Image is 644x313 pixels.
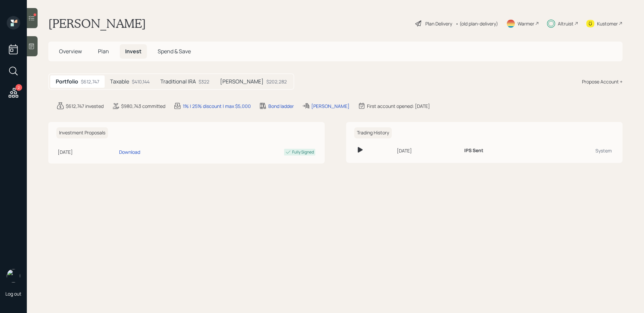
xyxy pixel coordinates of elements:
[266,78,287,85] div: $202,282
[558,20,574,27] div: Altruist
[354,127,392,138] h6: Trading History
[518,20,534,27] div: Warmer
[268,103,294,110] div: Bond ladder
[367,103,430,110] div: First account opened: [DATE]
[397,147,459,154] div: [DATE]
[220,78,264,85] h5: [PERSON_NAME]
[582,78,623,85] div: Propose Account +
[158,48,191,55] span: Spend & Save
[98,48,109,55] span: Plan
[199,78,209,85] div: $322
[81,78,99,85] div: $612,747
[5,291,21,297] div: Log out
[58,148,116,155] div: [DATE]
[56,127,108,138] h6: Investment Proposals
[59,48,82,55] span: Overview
[160,78,196,85] h5: Traditional IRA
[110,78,129,85] h5: Taxable
[597,20,618,27] div: Kustomer
[464,148,483,153] h6: IPS Sent
[292,149,314,155] div: Fully Signed
[66,103,104,110] div: $612,747 invested
[545,147,612,154] div: System
[121,103,165,110] div: $980,743 committed
[125,48,142,55] span: Invest
[119,148,140,155] div: Download
[425,20,452,27] div: Plan Delivery
[183,103,251,110] div: 1% | 25% discount | max $5,000
[56,78,78,85] h5: Portfolio
[132,78,150,85] div: $410,144
[455,20,498,27] div: • (old plan-delivery)
[15,84,22,91] div: 2
[7,269,20,283] img: sami-boghos-headshot.png
[311,103,350,110] div: [PERSON_NAME]
[48,16,146,31] h1: [PERSON_NAME]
